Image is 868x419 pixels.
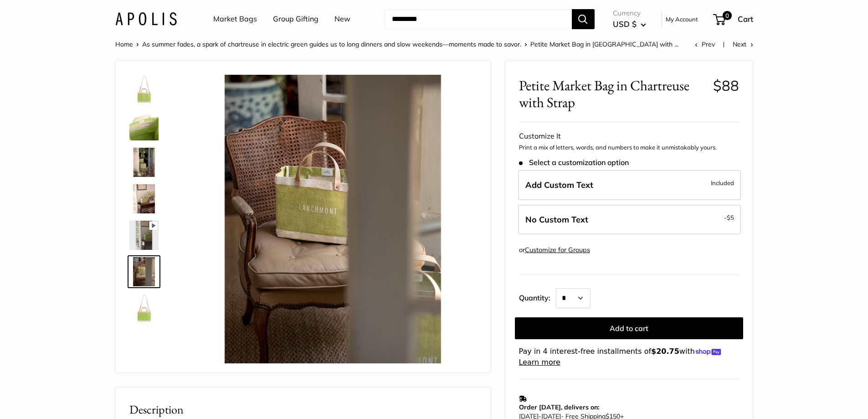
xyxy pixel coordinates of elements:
[115,12,177,26] img: Apolis
[613,7,646,20] span: Currency
[613,19,637,29] span: USD $
[724,212,734,223] span: -
[129,148,159,177] img: Petite Market Bag in Chartreuse with Strap
[519,285,556,308] label: Quantity:
[115,38,678,50] nav: Breadcrumb
[727,214,734,221] span: $5
[733,40,753,48] a: Next
[129,401,477,419] h2: Description
[695,40,715,48] a: Prev
[129,184,159,213] img: Petite Market Bag in Chartreuse with Strap
[519,158,629,167] span: Select a customization option
[714,12,753,26] a: 0 Cart
[666,14,698,25] a: My Account
[273,12,318,26] a: Group Gifting
[128,73,160,106] a: Petite Market Bag in Chartreuse with Strap
[530,40,678,48] span: Petite Market Bag in [GEOGRAPHIC_DATA] with ...
[525,246,590,254] a: Customize for Groups
[129,221,159,250] img: Petite Market Bag in Chartreuse with Strap
[519,143,739,152] p: Print a mix of letters, words, and numbers to make it unmistakably yours.
[515,317,743,339] button: Add to cart
[613,17,646,31] button: USD $
[722,11,731,20] span: 0
[115,40,133,48] a: Home
[129,75,159,104] img: Petite Market Bag in Chartreuse with Strap
[128,255,160,288] a: Petite Market Bag in Chartreuse with Strap
[711,177,734,188] span: Included
[188,75,477,363] img: Petite Market Bag in Chartreuse with Strap
[525,214,588,225] span: No Custom Text
[213,12,257,26] a: Market Bags
[519,403,599,411] strong: Order [DATE], delivers on:
[519,77,706,111] span: Petite Market Bag in Chartreuse with Strap
[129,257,159,286] img: Petite Market Bag in Chartreuse with Strap
[519,129,739,143] div: Customize It
[519,244,590,256] div: or
[713,77,739,94] span: $88
[142,40,521,48] a: As summer fades, a spark of chartreuse in electric green guides us to long dinners and slow weeke...
[128,292,160,325] a: Petite Market Bag in Chartreuse with Strap
[128,219,160,252] a: Petite Market Bag in Chartreuse with Strap
[129,111,159,140] img: Petite Market Bag in Chartreuse with Strap
[334,12,350,26] a: New
[518,170,741,200] label: Add Custom Text
[128,182,160,215] a: Petite Market Bag in Chartreuse with Strap
[518,205,741,235] label: Leave Blank
[129,294,159,323] img: Petite Market Bag in Chartreuse with Strap
[572,9,595,29] button: Search
[525,180,593,190] span: Add Custom Text
[128,146,160,179] a: Petite Market Bag in Chartreuse with Strap
[128,109,160,142] a: Petite Market Bag in Chartreuse with Strap
[385,9,572,29] input: Search...
[738,14,753,24] span: Cart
